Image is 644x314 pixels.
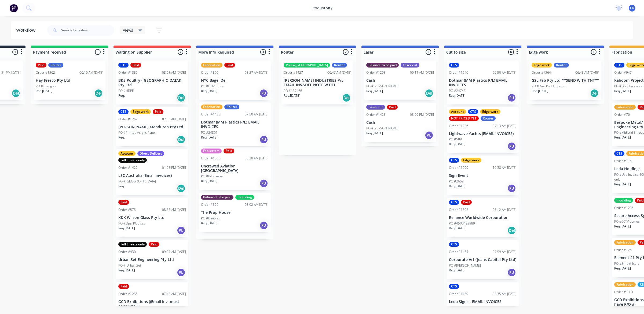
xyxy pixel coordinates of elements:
div: 09:11 AM [DATE] [410,70,434,75]
div: AccountDirect DeliveryFull Sheets onlyOrder #142201:28 PM [DATE]LSC Australia (Email invoices)PO ... [116,149,188,195]
div: Order #1165 [614,159,634,163]
p: Req. [DATE] [201,179,218,184]
div: Order #1427 [284,70,303,75]
div: Order #1262 [118,117,138,122]
div: PaidOrder #57508:55 AM [DATE]K&K Wilson Glass Pty LtdPO #Opal PC discsReq.[DATE]PU [116,198,188,237]
p: B&E Poultry ([GEOGRAPHIC_DATA]) Pty Ltd [118,78,186,87]
span: Views [123,27,133,33]
div: Order #1362 [36,70,55,75]
p: Req. [DATE] [201,89,218,94]
div: PU [507,184,516,193]
p: PO #Strip mixers [614,261,639,266]
p: PO #137466 [284,88,302,93]
div: Order #930 [118,249,136,254]
p: Req. [DATE] [614,89,631,94]
div: 10:38 AM [DATE] [493,165,517,170]
p: Req. [118,135,125,140]
div: Del [177,184,185,193]
p: Req. [DATE] [36,89,52,94]
p: Cash [366,78,434,83]
div: Laser cutPaidOrder #142503:26 PM [DATE]CashPO #[PERSON_NAME]Req.[DATE]PU [364,103,436,142]
div: Edge workRouterOrder #136406:45 AM [DATE]GSL Fab Pty Ltd **SEND WITH TNT**PO #Dual Pod AB protoRe... [529,61,601,100]
div: PU [507,268,516,277]
div: 08:20 AM [DATE] [245,156,269,161]
div: Order #1293 [366,70,386,75]
div: Fab lettersPaidOrder #100508:20 AM [DATE]Uncrewed Aviation [GEOGRAPHIC_DATA]PO #Pilot awardReq.[D... [199,146,271,190]
div: moulding [235,195,254,200]
div: AccountCTSEdge workNOT PRICED YETRouterOrder #122607:13 AM [DATE]Lightwave Yachts (EMAIL INVOICES... [447,107,519,153]
div: PU [259,179,268,188]
div: 07:13 AM [DATE] [493,124,517,128]
p: K&K Wilson Glass Pty Ltd [118,215,186,220]
div: Workflow [16,27,38,33]
p: Sign Event [449,173,517,178]
p: Leda Signs - EMAIL INVOICES [449,300,517,304]
p: Req. [DATE] [614,224,631,229]
div: 07:59 AM [DATE] [493,249,517,254]
div: Order #800 [201,70,218,75]
div: PU [259,221,268,230]
div: Paid [153,109,163,114]
div: productivity [309,4,335,12]
div: Full Sheets only [118,242,147,247]
div: Order #1226 [449,124,468,128]
div: Order #1422 [118,165,138,170]
div: PU [507,142,516,151]
div: Full Sheets onlyPaidOrder #93009:07 AM [DATE]Urban Set Engineering Pty LtdPO # Urban SetReq.[DATE]PU [116,240,188,279]
div: CTS [614,63,624,68]
p: [PERSON_NAME] INDUSTRIES P/L - EMAIL INV&DEL NOTE W DEL [284,78,351,87]
div: 08:55 AM [DATE] [162,207,186,212]
p: Req. [DATE] [614,135,631,140]
p: PO #DJ's Chatswood [614,84,643,89]
div: Full Sheets only [118,158,147,163]
p: PO #24743 [449,88,466,93]
div: Order #1302 [449,207,468,212]
div: Del [425,89,433,98]
p: Req. [DATE] [366,131,383,136]
p: Req. [DATE] [449,142,466,147]
div: Paid [36,63,46,68]
div: Account [449,109,466,114]
div: Order #575 [118,207,136,212]
p: PO #Printed Acrylic Panel [118,130,156,135]
div: Order #1240 [449,70,468,75]
p: Req. [DATE] [614,266,631,271]
p: PO #CCTV domes [614,219,640,224]
div: Press/[GEOGRAPHIC_DATA] [284,63,330,68]
div: CTS [449,284,459,289]
p: PO #Opal PC discs [118,221,145,226]
div: Order #1263 [614,248,634,252]
p: Req. [DATE] [449,93,466,98]
div: PaidRouterOrder #136206:16 AM [DATE]Hay Fresco Pty LtdPO #TrianglesReq.[DATE]Del [34,61,105,100]
div: 06:45 AM [DATE] [575,70,599,75]
div: Edge work [480,109,500,114]
div: PU [425,131,433,140]
p: GSL Fab Pty Ltd **SEND WITH TNT** [532,78,599,83]
div: 07:43 AM [DATE] [162,291,186,296]
div: Balance to be paidmouldingOrder #59008:02 AM [DATE]The Prop HousePO #BaublesReq.[DATE]PU [199,193,271,232]
p: PO #2659 [449,179,464,184]
div: CTSPaidOrder #130208:12 AM [DATE]Reliance Worldwide CorporationPO #4500492989Req.[DATE]Del [447,198,519,237]
div: Direct Delivery [137,151,164,156]
div: Edge work [461,158,481,163]
p: Req. [DATE] [118,268,135,273]
div: Balance to be paid [201,195,233,200]
div: Fab letters [201,148,222,153]
p: PO # Urban Set [118,263,141,268]
div: CTS [468,109,478,114]
div: Press/[GEOGRAPHIC_DATA]RouterOrder #142706:47 AM [DATE][PERSON_NAME] INDUSTRIES P/L - EMAIL INV&D... [281,61,353,104]
div: CTS [449,63,459,68]
div: CTS [449,242,459,247]
p: Uncrewed Aviation [GEOGRAPHIC_DATA] [201,164,269,173]
img: Factory [10,4,18,12]
div: Balance to be paidLaser cutOrder #129309:11 AM [DATE]CashPO #[PERSON_NAME]Req.[DATE]Del [364,61,436,100]
p: PO #[GEOGRAPHIC_DATA] [118,179,156,184]
p: PO #[PERSON_NAME] [366,126,398,131]
div: 03:26 PM [DATE] [410,112,434,117]
div: CTS [118,63,129,68]
div: Paid [461,200,472,205]
div: Del [94,89,103,98]
p: PO #Triangles [36,84,56,89]
p: PO #Rebated opal panels [449,305,486,310]
div: 09:07 AM [DATE] [162,249,186,254]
